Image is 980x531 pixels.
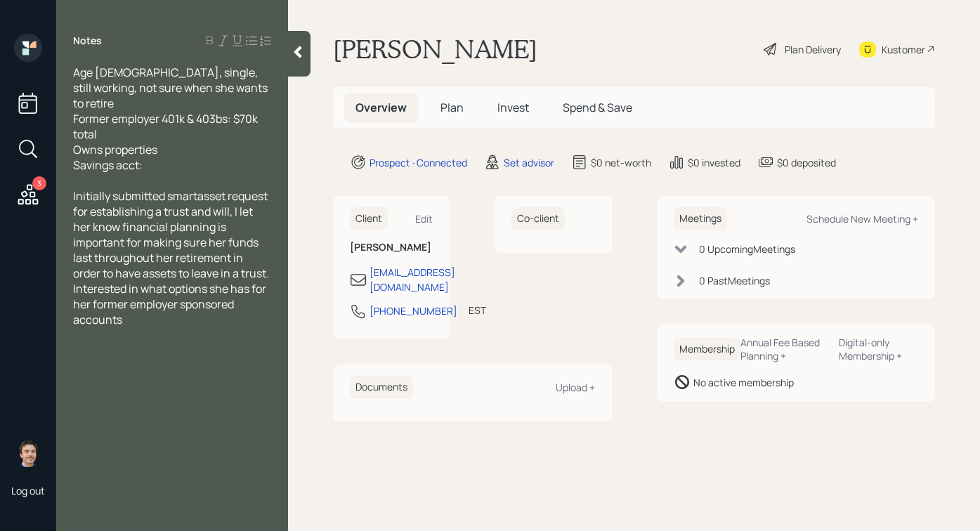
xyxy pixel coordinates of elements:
div: [PHONE_NUMBER] [370,303,457,318]
div: 0 Past Meeting s [699,273,770,288]
div: Edit [415,212,433,225]
span: Overview [355,100,407,115]
div: Annual Fee Based Planning + [740,336,828,362]
h6: [PERSON_NAME] [350,242,433,254]
div: Log out [11,484,45,497]
div: 3 [32,176,46,190]
div: Digital-only Membership + [839,336,918,362]
span: Age [DEMOGRAPHIC_DATA], single, still working, not sure when she wants to retire [73,65,270,111]
div: $0 deposited [777,155,836,170]
label: Notes [73,34,102,48]
span: Initially submitted smartasset request for establishing a trust and will, I let her know financia... [73,188,271,327]
div: Kustomer [882,42,925,57]
div: $0 net-worth [591,155,651,170]
div: Set advisor [504,155,554,170]
span: Invest [497,100,529,115]
div: [EMAIL_ADDRESS][DOMAIN_NAME] [370,265,455,294]
div: No active membership [693,375,794,390]
div: 0 Upcoming Meeting s [699,242,795,256]
h1: [PERSON_NAME] [333,34,537,65]
div: Prospect · Connected [370,155,467,170]
span: Former employer 401k & 403bs: $70k total [73,111,260,142]
div: Schedule New Meeting + [806,212,918,225]
h6: Meetings [674,207,727,230]
h6: Documents [350,376,413,399]
div: Upload + [556,381,595,394]
h6: Membership [674,338,740,361]
div: $0 invested [688,155,740,170]
h6: Co-client [511,207,565,230]
h6: Client [350,207,388,230]
div: Plan Delivery [785,42,841,57]
img: robby-grisanti-headshot.png [14,439,42,467]
span: Owns properties [73,142,157,157]
span: Spend & Save [563,100,632,115]
span: Savings acct: [73,157,143,173]
div: EST [469,303,486,317]
span: Plan [440,100,464,115]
